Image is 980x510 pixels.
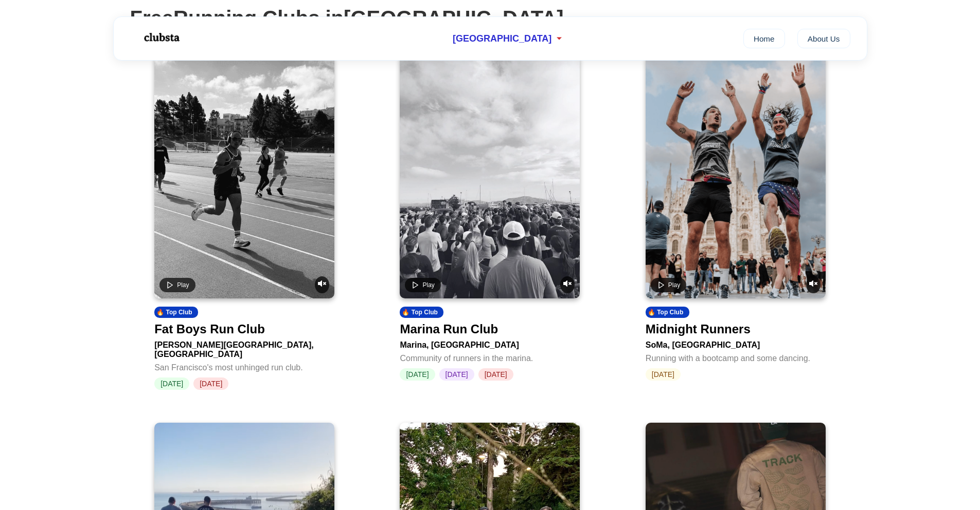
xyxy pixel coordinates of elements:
div: 🔥 Top Club [400,307,443,318]
span: [DATE] [646,368,681,381]
span: Play [177,281,189,289]
span: Play [422,281,434,289]
div: 🔥 Top Club [646,307,689,318]
span: [DATE] [400,368,435,381]
img: Logo [130,25,192,50]
a: About Us [797,29,850,48]
span: [DATE] [478,368,513,381]
div: Marina, [GEOGRAPHIC_DATA] [400,336,580,350]
button: Unmute video [806,276,821,293]
div: Midnight Runners [646,322,751,336]
button: Unmute video [560,276,575,293]
div: Community of runners in the marina. [400,350,580,363]
div: 🔥 Top Club [154,307,198,318]
div: Fat Boys Run Club [154,322,265,336]
h1: Free Running Clubs in [GEOGRAPHIC_DATA] [130,7,850,30]
a: Play videoUnmute video🔥 Top ClubFat Boys Run Club[PERSON_NAME][GEOGRAPHIC_DATA], [GEOGRAPHIC_DATA... [154,54,334,390]
div: [PERSON_NAME][GEOGRAPHIC_DATA], [GEOGRAPHIC_DATA] [154,336,334,359]
div: SoMa, [GEOGRAPHIC_DATA] [646,336,826,350]
button: Unmute video [315,276,329,293]
button: Play video [651,278,686,292]
a: Play videoUnmute video🔥 Top ClubMidnight RunnersSoMa, [GEOGRAPHIC_DATA]Running with a bootcamp an... [646,54,826,381]
button: Play video [159,278,195,292]
div: Marina Run Club [400,322,498,336]
span: [DATE] [193,377,228,390]
span: [DATE] [439,368,474,381]
button: Play video [405,278,440,292]
span: [GEOGRAPHIC_DATA] [453,33,551,44]
a: Play videoUnmute video🔥 Top ClubMarina Run ClubMarina, [GEOGRAPHIC_DATA]Community of runners in t... [400,54,580,381]
div: Running with a bootcamp and some dancing. [646,350,826,363]
a: Home [743,29,785,48]
span: [DATE] [154,377,189,390]
div: San Francisco's most unhinged run club. [154,359,334,372]
span: Play [668,281,680,289]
